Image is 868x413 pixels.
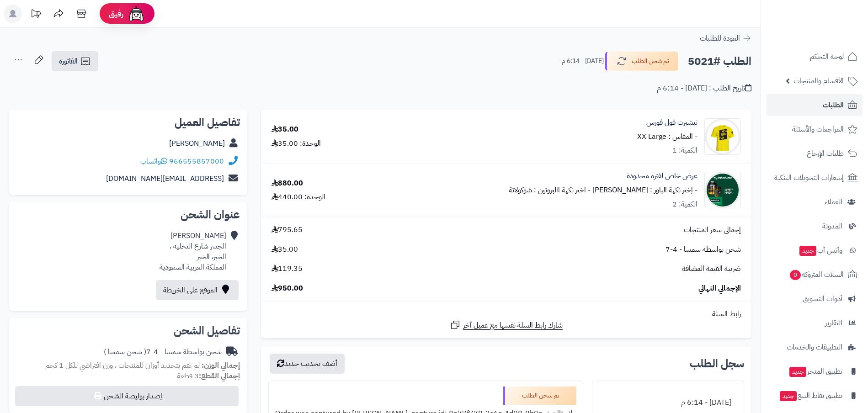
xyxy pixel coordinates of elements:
[705,118,740,155] img: fullforce_t-shirt_yellow-845x845-90x90.png
[24,5,47,25] a: تحديثات المنصة
[509,185,591,196] small: - اختر نكهة االبروتين : شوكولاتة
[823,99,844,111] span: الطلبات
[767,94,863,116] a: الطلبات
[810,50,844,63] span: لوحة التحكم
[767,143,863,164] a: طلبات الإرجاع
[767,360,863,382] a: تطبيق المتجرجديد
[503,387,576,405] div: تم شحن الطلب
[767,239,863,261] a: وآتس آبجديد
[767,336,863,358] a: التطبيقات والخدمات
[104,346,146,357] span: ( شحن سمسا )
[767,167,863,189] a: إشعارات التحويلات البنكية
[700,33,740,44] span: العودة للطلبات
[598,394,738,412] div: [DATE] - 6:14 م
[774,171,844,184] span: إشعارات التحويلات البنكية
[272,225,303,235] span: 795.65
[688,52,751,71] h2: الطلب #5021
[788,365,842,378] span: تطبيق المتجر
[177,371,240,381] small: 3 قطعة
[16,325,240,336] h2: تفاصيل الشحن
[605,52,678,71] button: تم شحن الطلب
[140,156,167,167] a: واتساب
[463,320,563,331] span: شارك رابط السلة نفسها مع عميل آخر
[807,147,844,160] span: طلبات الإرجاع
[780,391,797,401] span: جديد
[169,138,225,149] a: [PERSON_NAME]
[672,199,698,210] div: الكمية: 2
[199,371,240,381] strong: إجمالي القطع:
[637,131,698,142] small: - المقاس : XX Large
[272,178,303,189] div: 880.00
[45,360,200,371] span: لم تقم بتحديد أوزان للمنتجات ، وزن افتراضي للكل 1 كجم
[767,385,863,407] a: تطبيق نقاط البيعجديد
[272,283,303,294] span: 950.00
[705,172,740,208] img: 1758136149-%D9%83%D9%88%D8%B1%D8%B3-90x90.jpg
[59,56,78,67] span: الفاتورة
[270,354,345,374] button: أضف تحديث جديد
[672,145,698,156] div: الكمية: 1
[592,185,698,196] small: - إختر نكهة الباور : [PERSON_NAME]
[787,341,842,354] span: التطبيقات والخدمات
[169,156,224,167] a: 966555857000
[767,312,863,334] a: التقارير
[272,124,298,135] div: 35.00
[767,215,863,237] a: المدونة
[822,220,842,233] span: المدونة
[792,123,844,136] span: المراجعات والأسئلة
[646,117,698,128] a: تيشيرت فول فورس
[698,283,741,294] span: الإجمالي النهائي
[160,231,226,272] div: [PERSON_NAME] الجسر شارع التحليه ، الخبر، الخبر المملكة العربية السعودية
[767,264,863,286] a: السلات المتروكة0
[272,192,325,202] div: الوحدة: 440.00
[767,118,863,140] a: المراجعات والأسئلة
[52,51,98,71] a: الفاتورة
[272,264,303,274] span: 119.35
[799,244,842,257] span: وآتس آب
[825,196,842,208] span: العملاء
[666,244,741,255] span: شحن بواسطة سمسا - 4-7
[104,347,222,357] div: شحن بواسطة سمسا - 4-7
[16,209,240,220] h2: عنوان الشحن
[684,225,741,235] span: إجمالي سعر المنتجات
[16,117,240,128] h2: تفاصيل العميل
[767,46,863,68] a: لوحة التحكم
[690,358,744,369] h3: سجل الطلب
[106,173,224,184] a: [EMAIL_ADDRESS][DOMAIN_NAME]
[825,317,842,329] span: التقارير
[700,33,751,44] a: العودة للطلبات
[789,367,806,377] span: جديد
[682,264,741,274] span: ضريبة القيمة المضافة
[272,138,321,149] div: الوحدة: 35.00
[789,268,844,281] span: السلات المتروكة
[202,360,240,371] strong: إجمالي الوزن:
[562,57,604,66] small: [DATE] - 6:14 م
[627,171,698,181] a: عرض خاص لفترة محدودة
[15,386,239,406] button: إصدار بوليصة الشحن
[803,292,842,305] span: أدوات التسويق
[793,74,844,87] span: الأقسام والمنتجات
[767,288,863,310] a: أدوات التسويق
[156,280,239,300] a: الموقع على الخريطة
[265,309,748,319] div: رابط السلة
[779,389,842,402] span: تطبيق نقاط البيع
[799,246,816,256] span: جديد
[127,5,145,23] img: ai-face.png
[109,8,123,19] span: رفيق
[450,319,563,331] a: شارك رابط السلة نفسها مع عميل آخر
[272,244,298,255] span: 35.00
[657,83,751,94] div: تاريخ الطلب : [DATE] - 6:14 م
[790,270,801,280] span: 0
[767,191,863,213] a: العملاء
